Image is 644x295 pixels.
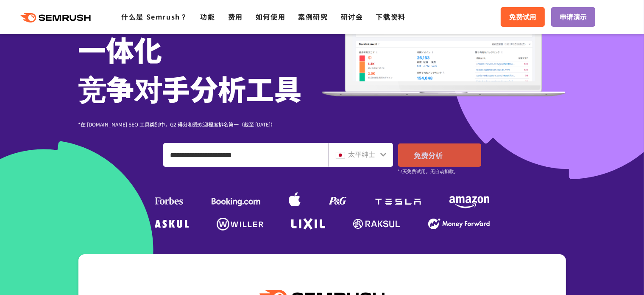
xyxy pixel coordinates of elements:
[121,11,187,22] a: 什么是 Semrush？
[414,150,443,160] font: 免费分析
[501,7,545,27] a: 免费试用
[551,7,595,27] a: 申请演示
[164,143,328,166] input: 输入域名、关键字或 URL
[228,11,243,22] a: 费用
[256,11,285,22] a: 如何使用
[560,11,587,22] font: 申请演示
[298,11,328,22] a: 案例研究
[78,67,302,108] font: 竞争对手分析工具
[348,149,376,159] font: 太平绅士
[509,11,536,22] font: 免费试用
[376,11,406,22] a: 下载资料
[398,143,481,167] a: 免费分析
[201,11,215,22] a: 功能
[78,121,276,128] font: *在 [DOMAIN_NAME] SEO 工具类别中，G2 得分和受欢迎程度排名第一（截至 [DATE]）
[78,28,162,69] font: 一体化
[398,168,459,174] font: *7天免费试用。无自动扣款。
[341,11,363,22] a: 研讨会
